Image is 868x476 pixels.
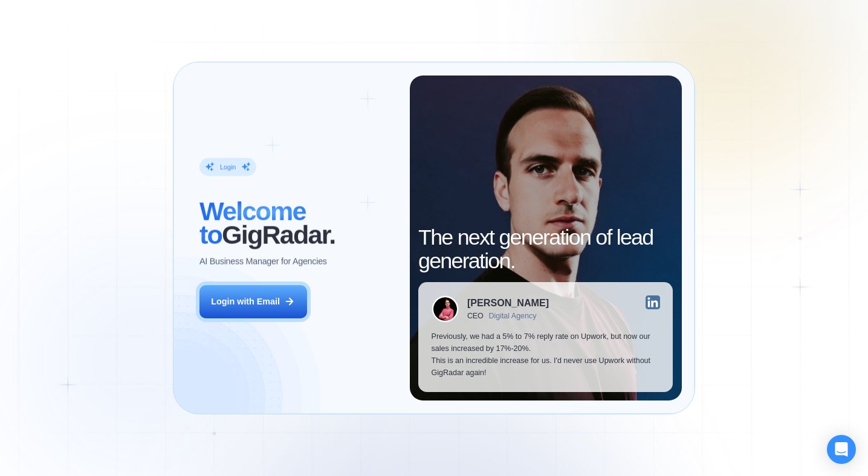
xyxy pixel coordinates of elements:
[211,296,280,308] div: Login with Email
[199,199,397,247] h2: ‍ GigRadar.
[432,331,660,379] p: Previously, we had a 5% to 7% reply rate on Upwork, but now our sales increased by 17%-20%. This ...
[418,226,673,274] h2: The next generation of lead generation.
[199,285,307,319] button: Login with Email
[488,312,536,320] div: Digital Agency
[220,162,236,171] div: Login
[199,256,327,268] p: AI Business Manager for Agencies
[467,312,483,320] div: CEO
[467,298,549,307] div: [PERSON_NAME]
[827,435,856,464] div: Open Intercom Messenger
[199,196,306,249] span: Welcome to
